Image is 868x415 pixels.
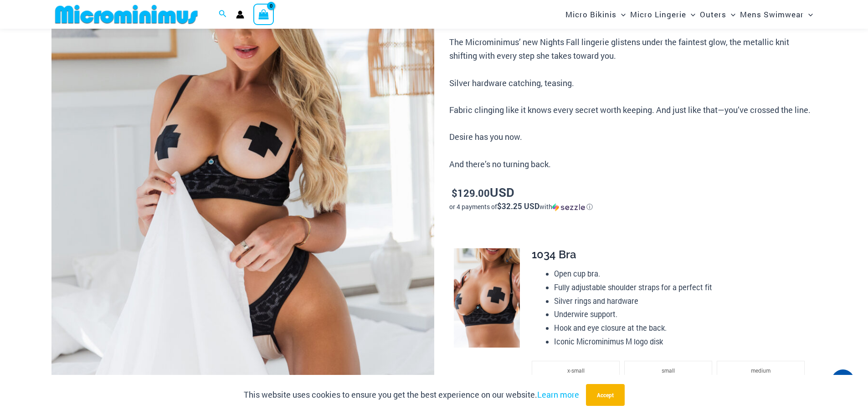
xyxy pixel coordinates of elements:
[537,389,579,400] a: Learn more
[554,335,809,348] li: Iconic Microminimus M logo disk
[624,361,712,379] li: small
[726,3,735,26] span: Menu Toggle
[454,248,520,348] img: Nights Fall Silver Leopard 1036 Bra
[552,203,585,211] img: Sezzle
[563,3,628,26] a: Micro BikinisMenu ToggleMenu Toggle
[717,361,805,379] li: medium
[562,1,817,27] nav: Site Navigation
[630,3,686,26] span: Micro Lingerie
[51,4,201,25] img: MM SHOP LOGO FLAT
[532,361,620,379] li: x-small
[253,4,274,25] a: View Shopping Cart, empty
[804,3,813,26] span: Menu Toggle
[738,3,815,26] a: Mens SwimwearMenu ToggleMenu Toggle
[449,202,817,211] div: or 4 payments of with
[686,3,695,26] span: Menu Toggle
[449,185,817,200] p: USD
[586,384,625,406] button: Accept
[628,3,698,26] a: Micro LingerieMenu ToggleMenu Toggle
[740,3,804,26] span: Mens Swimwear
[700,3,726,26] span: Outers
[662,367,675,374] span: small
[449,202,817,211] div: or 4 payments of$32.25 USDwithSezzle Click to learn more about Sezzle
[751,367,770,374] span: medium
[497,201,539,211] span: $32.25 USD
[616,3,626,26] span: Menu Toggle
[565,3,616,26] span: Micro Bikinis
[554,294,809,308] li: Silver rings and hardware
[452,186,457,200] span: $
[698,3,738,26] a: OutersMenu ToggleMenu Toggle
[219,9,227,20] a: Search icon link
[236,10,244,19] a: Account icon link
[532,248,576,261] span: 1034 Bra
[554,307,809,321] li: Underwire support.
[554,281,809,294] li: Fully adjustable shoulder straps for a perfect fit
[554,321,809,335] li: Hook and eye closure at the back.
[567,367,585,374] span: x-small
[452,186,490,200] bdi: 129.00
[244,388,579,402] p: This website uses cookies to ensure you get the best experience on our website.
[554,267,809,281] li: Open cup bra.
